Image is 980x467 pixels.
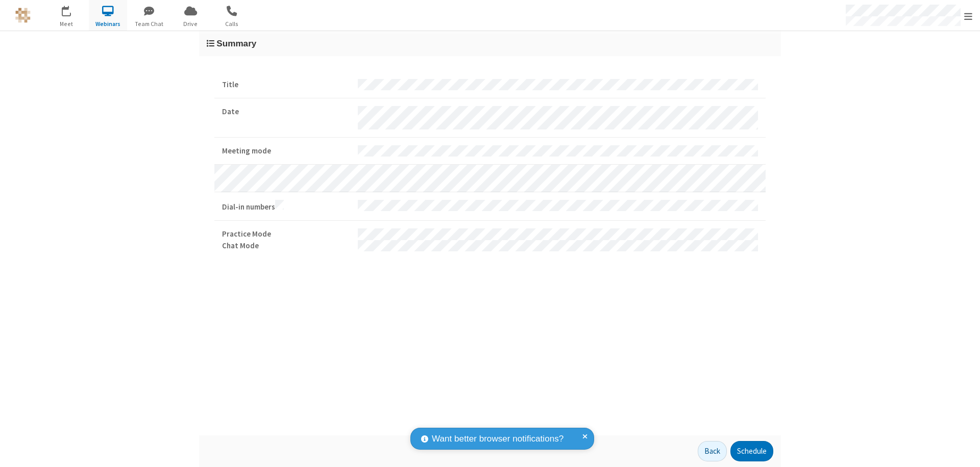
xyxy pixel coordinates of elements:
span: Calls [213,19,251,29]
strong: Chat Mode [222,240,350,252]
img: QA Selenium DO NOT DELETE OR CHANGE [15,8,31,23]
span: Team Chat [130,19,168,29]
span: Drive [171,19,210,29]
strong: Title [222,79,350,91]
span: Summary [216,38,256,48]
span: Want better browser notifications? [432,432,563,446]
strong: Practice Mode [222,228,350,240]
strong: Meeting mode [222,145,350,157]
button: Schedule [730,441,773,461]
div: 5 [69,6,76,13]
strong: Dial-in numbers [222,200,350,213]
span: Meet [47,19,86,29]
span: Webinars [89,19,127,29]
strong: Date [222,106,350,118]
button: Back [698,441,727,461]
